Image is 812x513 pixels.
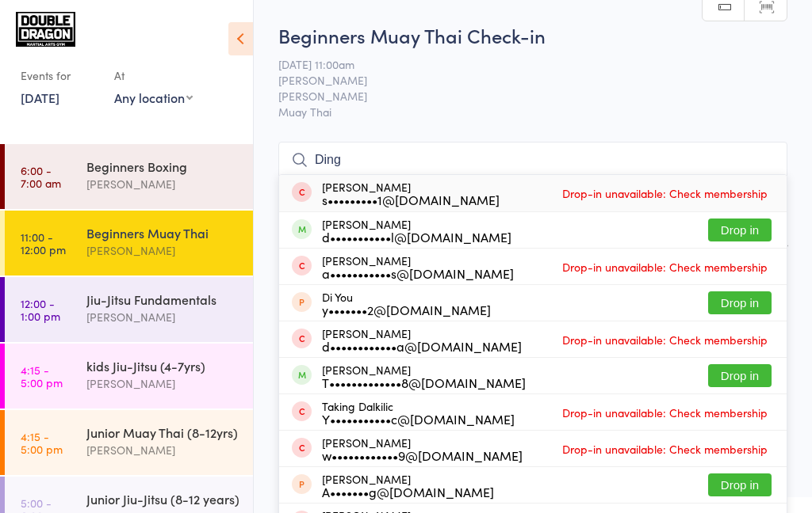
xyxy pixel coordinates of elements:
h2: Beginners Muay Thai Check-in [278,22,787,48]
a: 12:00 -1:00 pmJiu-Jitsu Fundamentals[PERSON_NAME] [5,277,253,342]
div: [PERSON_NAME] [86,308,239,326]
div: w••••••••••••9@[DOMAIN_NAME] [322,449,523,462]
time: 4:15 - 5:00 pm [21,430,63,455]
div: [PERSON_NAME] [86,241,239,260]
div: Junior Jiu-Jitsu (8-12 years) [86,490,239,507]
span: Drop-in unavailable: Check membership [558,401,772,424]
input: Search [278,142,787,178]
div: d••••••••••••a@[DOMAIN_NAME] [322,340,522,352]
div: y•••••••2@[DOMAIN_NAME] [322,303,491,316]
div: d•••••••••••l@[DOMAIN_NAME] [322,230,511,243]
span: Drop-in unavailable: Check membership [558,255,772,279]
div: Beginners Muay Thai [86,224,239,241]
div: A•••••••g@[DOMAIN_NAME] [322,485,494,498]
span: [PERSON_NAME] [278,72,763,88]
div: Taking Dalkilic [322,400,515,425]
button: Drop in [708,364,772,387]
div: Any location [114,89,193,106]
a: 11:00 -12:00 pmBeginners Muay Thai[PERSON_NAME] [5,211,253,275]
div: [PERSON_NAME] [86,175,239,193]
div: [PERSON_NAME] [86,374,239,393]
time: 4:15 - 5:00 pm [21,363,63,389]
a: [DATE] [21,89,59,106]
div: Y•••••••••••c@[DOMAIN_NAME] [322,412,515,425]
a: 6:00 -7:00 amBeginners Boxing[PERSON_NAME] [5,144,253,209]
div: Jiu-Jitsu Fundamentals [86,291,239,308]
div: At [114,63,193,89]
div: [PERSON_NAME] [322,180,500,206]
div: a•••••••••••s@[DOMAIN_NAME] [322,267,514,279]
span: Drop-in unavailable: Check membership [558,437,772,461]
div: T•••••••••••••8@[DOMAIN_NAME] [322,376,526,389]
div: [PERSON_NAME] [322,436,523,462]
a: 4:15 -5:00 pmJunior Muay Thai (8-12yrs)[PERSON_NAME] [5,410,253,475]
div: [PERSON_NAME] [322,473,494,498]
div: [PERSON_NAME] [322,218,511,243]
time: 6:00 - 7:00 am [21,164,61,189]
div: kids Jiu-Jitsu (4-7yrs) [86,357,239,374]
span: Drop-in unavailable: Check membership [558,181,772,205]
img: Double Dragon Gym [16,12,75,47]
div: [PERSON_NAME] [322,363,526,389]
span: [PERSON_NAME] [278,88,763,104]
button: Drop in [708,473,772,496]
div: Di You [322,291,491,316]
div: [PERSON_NAME] [322,327,522,352]
div: [PERSON_NAME] [86,441,239,459]
div: Junior Muay Thai (8-12yrs) [86,424,239,441]
div: [PERSON_NAME] [322,254,514,279]
a: 4:15 -5:00 pmkids Jiu-Jitsu (4-7yrs)[PERSON_NAME] [5,344,253,408]
time: 12:00 - 1:00 pm [21,297,60,322]
div: s•••••••••1@[DOMAIN_NAME] [322,193,500,206]
div: Beginners Boxing [86,158,239,175]
span: Muay Thai [278,104,787,120]
time: 11:00 - 12:00 pm [21,230,66,256]
span: Drop-in unavailable: Check membership [558,328,772,351]
span: [DATE] 11:00am [278,56,763,72]
button: Drop in [708,291,772,314]
div: Events for [21,63,98,89]
button: Drop in [708,218,772,241]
